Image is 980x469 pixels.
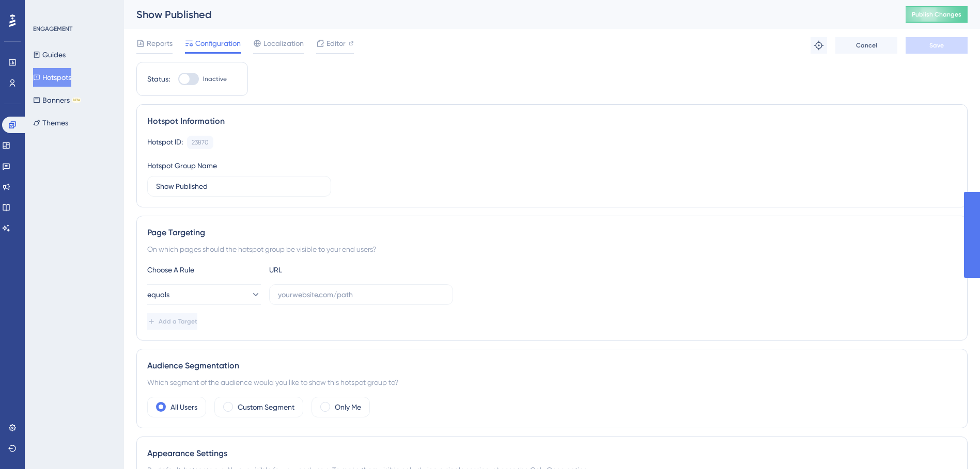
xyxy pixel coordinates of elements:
[170,401,197,413] label: All Users
[906,37,968,54] button: Save
[203,75,227,83] span: Inactive
[147,360,957,372] div: Audience Segmentation
[937,428,968,459] iframe: UserGuiding AI Assistant Launcher
[147,115,957,127] div: Hotspot Information
[33,25,72,33] div: ENGAGEMENT
[33,91,81,109] button: BannersBETA
[33,45,66,64] button: Guides
[159,317,197,326] span: Add a Target
[147,227,957,239] div: Page Targeting
[192,138,209,147] div: 23870
[147,376,957,389] div: Which segment of the audience would you like to show this hotspot group to?
[147,264,261,276] div: Choose A Rule
[147,159,217,172] div: Hotspot Group Name
[835,37,897,54] button: Cancel
[278,289,444,300] input: yourwebsite.com/path
[335,401,361,413] label: Only Me
[929,41,944,50] span: Save
[72,98,81,103] div: BETA
[269,264,383,276] div: URL
[856,41,877,50] span: Cancel
[33,114,68,132] button: Themes
[326,37,346,50] span: Editor
[147,284,261,305] button: equals
[147,288,169,301] span: equals
[147,73,170,85] div: Status:
[147,447,957,460] div: Appearance Settings
[156,181,322,192] input: Type your Hotspot Group Name here
[136,7,880,22] div: Show Published
[238,401,294,413] label: Custom Segment
[147,136,183,149] div: Hotspot ID:
[147,37,173,50] span: Reports
[33,68,71,87] button: Hotspots
[912,10,961,19] span: Publish Changes
[147,243,957,255] div: On which pages should the hotspot group be visible to your end users?
[263,37,304,50] span: Localization
[195,37,241,50] span: Configuration
[906,6,968,23] button: Publish Changes
[147,313,197,330] button: Add a Target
